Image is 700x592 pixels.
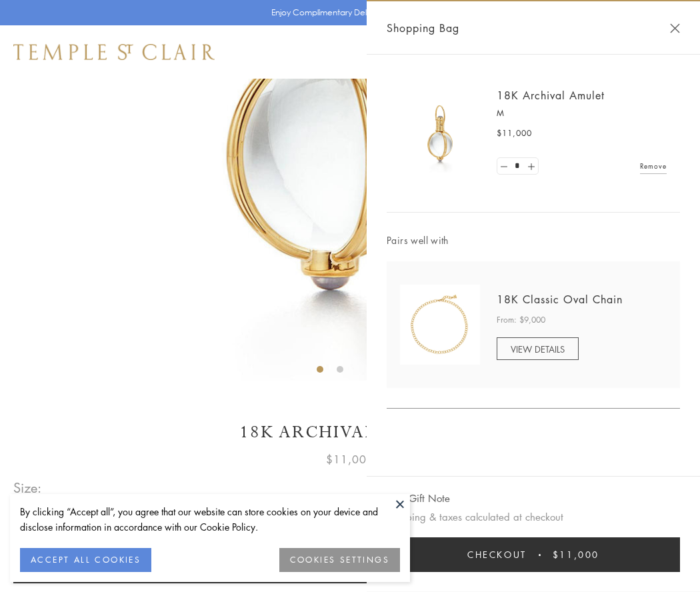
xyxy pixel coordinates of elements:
[497,127,532,140] span: $11,000
[387,509,680,525] p: Shipping & taxes calculated at checkout
[387,537,680,572] button: Checkout $11,000
[524,158,537,175] a: Set quantity to 2
[387,233,680,248] span: Pairs well with
[13,44,215,60] img: Temple St. Clair
[497,107,667,120] p: M
[20,548,151,572] button: ACCEPT ALL COOKIES
[400,285,480,365] img: N88865-OV18
[497,337,579,360] a: VIEW DETAILS
[467,547,527,562] span: Checkout
[640,159,667,173] a: Remove
[670,23,680,33] button: Close Shopping Bag
[497,313,545,327] span: From: $9,000
[497,88,605,103] a: 18K Archival Amulet
[400,93,480,173] img: 18K Archival Amulet
[20,504,400,535] div: By clicking “Accept all”, you agree that our website can store cookies on your device and disclos...
[497,292,623,307] a: 18K Classic Oval Chain
[279,548,400,572] button: COOKIES SETTINGS
[387,19,459,37] span: Shopping Bag
[511,343,565,355] span: VIEW DETAILS
[326,451,374,468] span: $11,000
[13,477,43,499] span: Size:
[13,421,687,444] h1: 18K Archival Amulet
[497,158,511,175] a: Set quantity to 0
[387,490,450,507] button: Add Gift Note
[553,547,599,562] span: $11,000
[271,6,423,19] p: Enjoy Complimentary Delivery & Returns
